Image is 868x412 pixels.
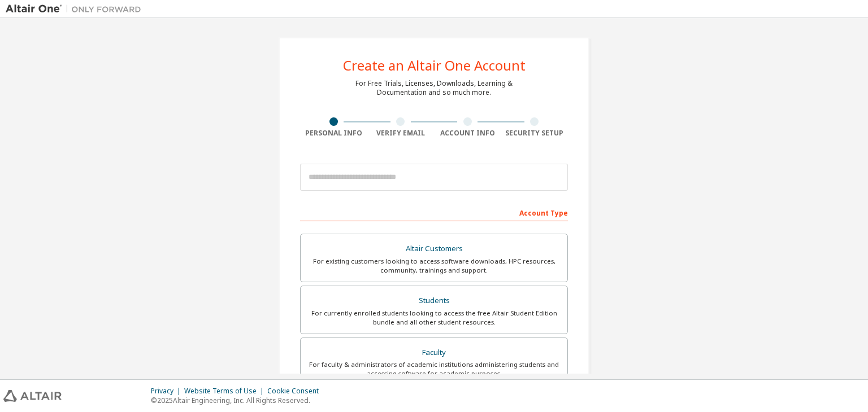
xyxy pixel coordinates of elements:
[307,257,561,275] div: For existing customers looking to access software downloads, HPC resources, community, trainings ...
[3,390,62,402] img: altair_logo.svg
[307,241,561,257] div: Altair Customers
[434,129,501,138] div: Account Info
[184,387,267,396] div: Website Terms of Use
[307,360,561,378] div: For faculty & administrators of academic institutions administering students and accessing softwa...
[343,59,526,72] div: Create an Altair One Account
[307,293,561,309] div: Students
[307,309,561,327] div: For currently enrolled students looking to access the free Altair Student Edition bundle and all ...
[6,3,147,15] img: Altair One
[300,203,568,221] div: Account Type
[151,396,325,405] p: © 2025 Altair Engineering, Inc. All Rights Reserved.
[300,129,367,138] div: Personal Info
[367,129,435,138] div: Verify Email
[355,79,513,97] div: For Free Trials, Licenses, Downloads, Learning & Documentation and so much more.
[267,387,325,396] div: Cookie Consent
[151,387,184,396] div: Privacy
[501,129,568,138] div: Security Setup
[307,345,561,361] div: Faculty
